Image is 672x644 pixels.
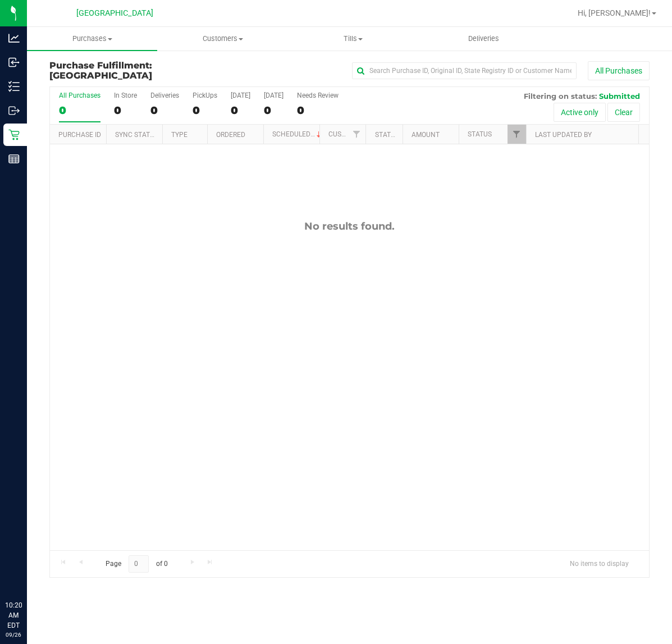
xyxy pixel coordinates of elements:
inline-svg: Outbound [8,105,20,116]
div: 0 [150,104,179,117]
p: 10:20 AM EDT [5,600,22,631]
a: Ordered [216,131,245,139]
a: Purchase ID [58,131,101,139]
div: Needs Review [297,92,339,99]
div: 0 [193,104,217,117]
span: Page of 0 [96,555,177,573]
a: Amount [412,131,440,139]
a: Type [171,131,188,139]
a: Deliveries [418,27,548,51]
a: Filter [347,125,365,144]
a: Filter [508,125,526,144]
span: Tills [289,34,418,44]
div: PickUps [193,92,217,99]
a: Sync Status [115,131,158,139]
a: Customer [328,130,363,138]
a: Customers [157,27,287,51]
a: Last Updated By [535,131,592,139]
span: Customers [158,34,287,44]
input: Search Purchase ID, Original ID, State Registry ID or Customer Name... [352,62,577,79]
span: [GEOGRAPHIC_DATA] [76,8,153,18]
button: Clear [607,103,640,122]
div: [DATE] [264,92,284,99]
h3: Purchase Fulfillment: [49,61,249,80]
div: 0 [231,104,250,117]
button: All Purchases [588,61,650,80]
div: 0 [59,104,100,117]
a: Purchases [27,27,157,51]
span: No items to display [561,555,638,572]
a: Status [468,130,492,138]
div: 0 [264,104,284,117]
inline-svg: Inbound [8,57,20,68]
span: Submitted [599,92,640,101]
inline-svg: Retail [8,129,20,140]
span: Deliveries [453,34,514,44]
div: No results found. [50,220,649,232]
div: Deliveries [150,92,179,99]
inline-svg: Inventory [8,81,20,92]
div: 0 [114,104,137,117]
div: 0 [297,104,339,117]
inline-svg: Reports [8,153,20,165]
div: All Purchases [59,92,100,99]
div: [DATE] [231,92,250,99]
span: [GEOGRAPHIC_DATA] [49,70,152,81]
a: State Registry ID [375,131,434,139]
span: Purchases [27,34,157,44]
span: Hi, [PERSON_NAME]! [578,8,651,17]
iframe: Resource center [11,554,45,588]
a: Tills [288,27,418,51]
a: Scheduled [272,130,323,138]
p: 09/26 [5,631,22,639]
button: Active only [554,103,606,122]
inline-svg: Analytics [8,33,20,44]
div: In Store [114,92,137,99]
span: Filtering on status: [524,92,597,101]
